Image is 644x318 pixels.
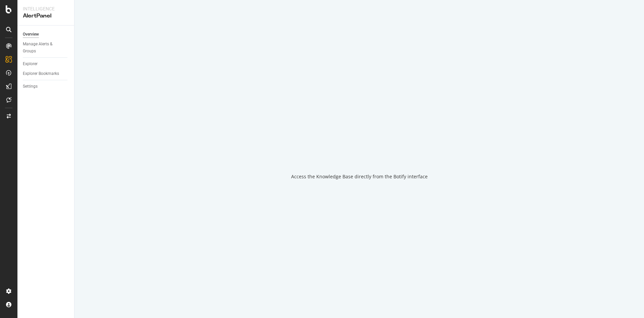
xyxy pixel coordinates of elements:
[23,83,38,90] div: Settings
[23,70,69,77] a: Explorer Bookmarks
[23,41,69,55] a: Manage Alerts & Groups
[23,41,63,55] div: Manage Alerts & Groups
[23,70,59,77] div: Explorer Bookmarks
[23,31,39,38] div: Overview
[335,138,383,163] div: animation
[23,31,69,38] a: Overview
[23,12,69,20] div: AlertPanel
[23,5,69,12] div: Intelligence
[23,60,69,67] a: Explorer
[23,60,38,67] div: Explorer
[23,83,69,90] a: Settings
[291,173,428,180] div: Access the Knowledge Base directly from the Botify interface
